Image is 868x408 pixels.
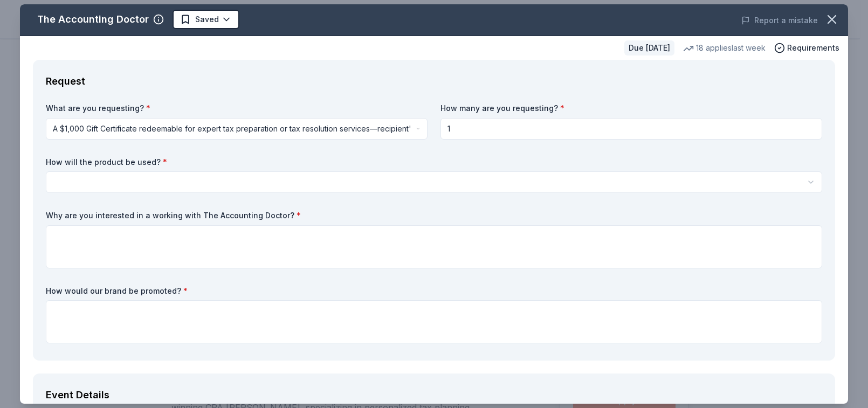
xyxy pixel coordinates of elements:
button: Saved [173,10,239,29]
span: Requirements [787,42,839,54]
div: 18 applies last week [683,42,766,54]
label: How will the product be used? [46,157,822,168]
div: Due [DATE] [624,40,674,56]
div: The Accounting Doctor [37,11,149,28]
div: Request [46,73,822,90]
div: Event Details [46,386,822,404]
button: Report a mistake [741,14,818,27]
span: Saved [195,13,219,26]
label: How many are you requesting? [440,103,822,114]
button: Requirements [774,42,839,54]
label: How would our brand be promoted? [46,286,822,296]
label: What are you requesting? [46,103,428,114]
label: Why are you interested in a working with The Accounting Doctor? [46,210,822,221]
